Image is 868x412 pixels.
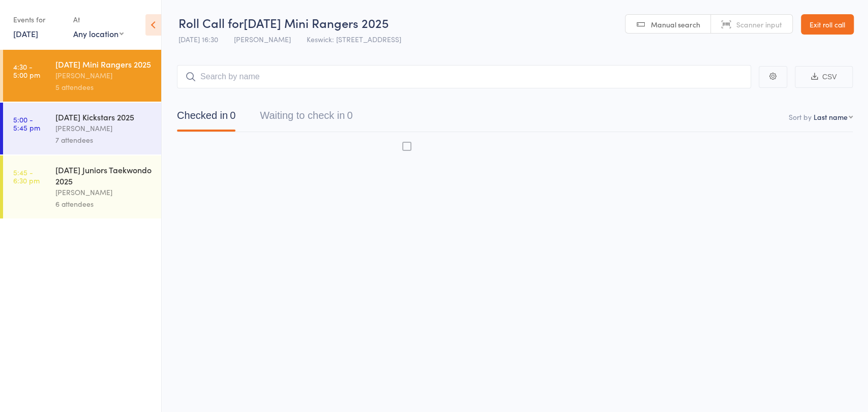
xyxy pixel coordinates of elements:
[178,14,244,31] span: Roll Call for
[178,34,218,44] span: [DATE] 16:30
[651,19,700,29] span: Manual search
[55,134,153,146] div: 7 attendees
[3,103,161,154] a: 5:00 -5:45 pm[DATE] Kickstars 2025[PERSON_NAME]7 attendees
[13,62,40,79] time: 4:30 - 5:00 pm
[55,70,153,81] div: [PERSON_NAME]
[244,14,388,31] span: [DATE] Mini Rangers 2025
[347,110,352,121] div: 0
[55,122,153,134] div: [PERSON_NAME]
[55,81,153,93] div: 5 attendees
[795,66,853,88] button: CSV
[230,110,235,121] div: 0
[814,112,848,122] div: Last name
[789,112,812,122] label: Sort by
[55,186,153,198] div: [PERSON_NAME]
[260,105,352,132] button: Waiting to check in0
[234,34,291,44] span: [PERSON_NAME]
[177,105,235,132] button: Checked in0
[736,19,782,29] span: Scanner input
[73,11,124,28] div: At
[55,58,153,70] div: [DATE] Mini Rangers 2025
[3,50,161,102] a: 4:30 -5:00 pm[DATE] Mini Rangers 2025[PERSON_NAME]5 attendees
[307,34,401,44] span: Keswick: [STREET_ADDRESS]
[13,28,38,39] a: [DATE]
[55,198,153,210] div: 6 attendees
[177,65,751,88] input: Search by name
[13,115,40,132] time: 5:00 - 5:45 pm
[3,155,161,218] a: 5:45 -6:30 pm[DATE] Juniors Taekwondo 2025[PERSON_NAME]6 attendees
[55,164,153,186] div: [DATE] Juniors Taekwondo 2025
[13,168,40,184] time: 5:45 - 6:30 pm
[801,14,854,35] a: Exit roll call
[13,11,63,28] div: Events for
[73,28,124,39] div: Any location
[55,111,153,122] div: [DATE] Kickstars 2025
